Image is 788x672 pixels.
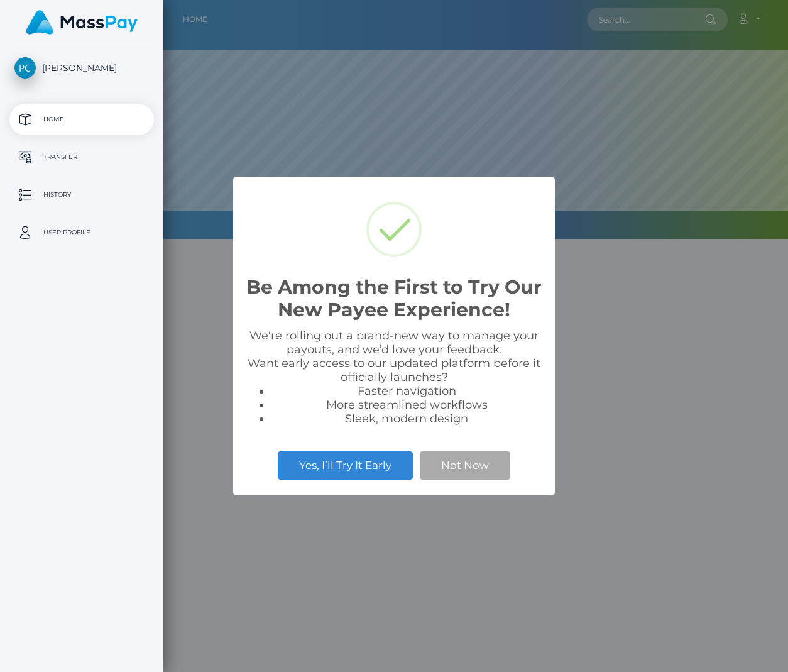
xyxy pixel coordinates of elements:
[420,451,510,479] button: Not Now
[26,10,138,35] img: MassPay
[14,185,149,204] p: History
[246,276,542,321] h2: Be Among the First to Try Our New Payee Experience!
[14,148,149,167] p: Transfer
[271,412,542,426] li: Sleek, modern design
[278,451,413,479] button: Yes, I’ll Try It Early
[271,384,542,398] li: Faster navigation
[14,110,149,129] p: Home
[14,223,149,242] p: User Profile
[271,398,542,412] li: More streamlined workflows
[9,62,154,74] span: [PERSON_NAME]
[246,329,542,426] div: We're rolling out a brand-new way to manage your payouts, and we’d love your feedback. Want early...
